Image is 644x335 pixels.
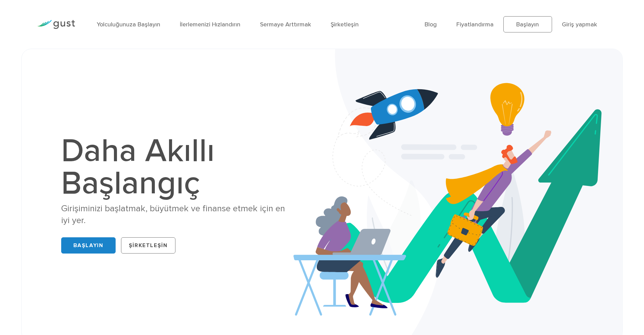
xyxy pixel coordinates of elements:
[503,16,552,32] a: Başlayın
[129,242,168,249] font: Şirketleşin
[73,242,103,249] font: Başlayın
[425,21,437,28] a: Blog
[61,203,285,225] font: Girişiminizi başlatmak, büyütmek ve finanse etmek için en iyi yer.
[331,21,359,28] a: Şirketleşin
[180,21,240,28] a: İlerlemenizi Hızlandırın
[61,131,215,202] font: Daha Akıllı Başlangıç
[97,21,160,28] a: Yolculuğunuza Başlayın
[456,21,494,28] a: Fiyatlandırma
[37,20,75,29] img: Gust Logo
[260,21,311,28] a: Sermaye Arttırmak
[516,21,539,28] font: Başlayın
[61,237,116,254] a: Başlayın
[121,237,175,254] a: Şirketleşin
[562,21,597,28] a: Giriş yapmak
